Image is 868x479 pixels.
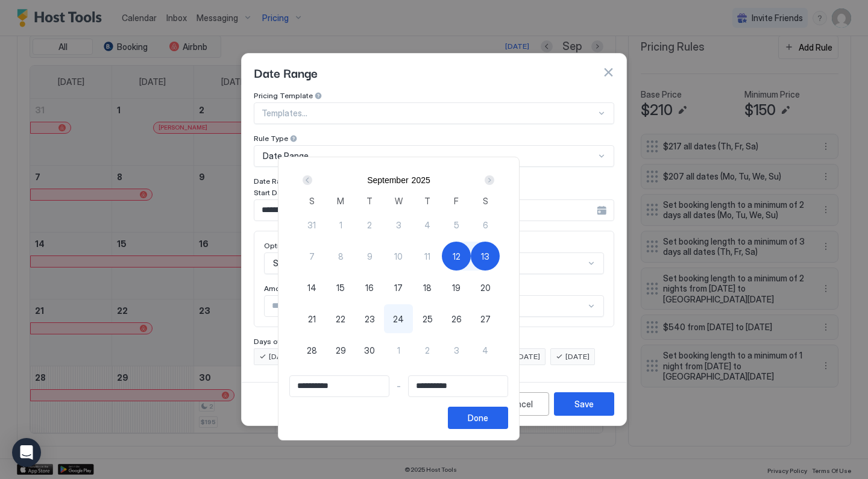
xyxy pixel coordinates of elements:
[367,250,373,263] span: 9
[471,336,500,365] button: 4
[453,250,461,263] span: 12
[413,336,442,365] button: 2
[384,304,413,333] button: 24
[424,195,430,207] span: T
[367,175,408,185] button: September
[396,219,401,231] span: 3
[482,344,488,357] span: 4
[480,173,497,187] button: Next
[297,273,326,302] button: 14
[365,281,374,294] span: 16
[12,438,41,467] div: Open Intercom Messenger
[423,313,433,325] span: 25
[338,250,344,263] span: 8
[297,336,326,365] button: 28
[364,344,375,357] span: 30
[442,304,471,333] button: 26
[366,195,373,207] span: T
[365,313,375,325] span: 23
[413,273,442,302] button: 18
[409,376,508,396] input: Input Field
[355,304,384,333] button: 23
[393,313,404,325] span: 24
[413,210,442,239] button: 4
[309,250,315,263] span: 7
[452,281,461,294] span: 19
[297,304,326,333] button: 21
[471,242,500,271] button: 13
[355,210,384,239] button: 2
[336,344,346,357] span: 29
[394,250,403,263] span: 10
[413,304,442,333] button: 25
[326,210,355,239] button: 1
[307,219,316,231] span: 31
[454,195,459,207] span: F
[355,242,384,271] button: 9
[483,219,488,231] span: 6
[424,219,430,231] span: 4
[300,173,316,187] button: Prev
[336,281,345,294] span: 15
[483,195,488,207] span: S
[448,407,508,429] button: Done
[326,273,355,302] button: 15
[326,304,355,333] button: 22
[336,313,345,325] span: 22
[397,344,400,357] span: 1
[395,195,403,207] span: W
[339,219,342,231] span: 1
[297,242,326,271] button: 7
[384,336,413,365] button: 1
[297,210,326,239] button: 31
[423,281,432,294] span: 18
[384,273,413,302] button: 17
[480,313,491,325] span: 27
[471,210,500,239] button: 6
[337,195,344,207] span: M
[355,336,384,365] button: 30
[309,195,315,207] span: S
[442,273,471,302] button: 19
[326,242,355,271] button: 8
[384,242,413,271] button: 10
[425,344,430,357] span: 2
[355,273,384,302] button: 16
[326,336,355,365] button: 29
[367,219,372,231] span: 2
[442,210,471,239] button: 5
[451,313,462,325] span: 26
[454,219,459,231] span: 5
[307,344,317,357] span: 28
[424,250,430,263] span: 11
[290,376,389,396] input: Input Field
[442,336,471,365] button: 3
[471,273,500,302] button: 20
[454,344,459,357] span: 3
[480,281,491,294] span: 20
[384,210,413,239] button: 3
[412,175,430,185] button: 2025
[468,412,488,424] div: Done
[413,242,442,271] button: 11
[394,281,403,294] span: 17
[471,304,500,333] button: 27
[307,281,316,294] span: 14
[308,313,316,325] span: 21
[397,381,401,392] span: -
[442,242,471,271] button: 12
[481,250,489,263] span: 13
